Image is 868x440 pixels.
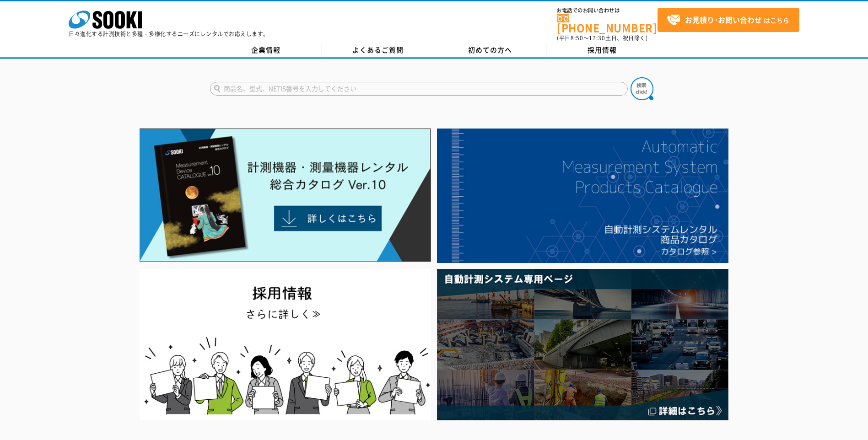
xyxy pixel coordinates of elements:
p: 日々進化する計測技術と多種・多様化するニーズにレンタルでお応えします。 [69,31,269,37]
img: Catalog Ver10 [140,129,431,262]
input: 商品名、型式、NETIS番号を入力してください [210,82,628,96]
a: お見積り･お問い合わせはこちら [658,8,799,32]
img: 自動計測システムカタログ [437,129,728,263]
img: 自動計測システム専用ページ [437,269,728,420]
span: お電話でのお問い合わせは [557,8,658,13]
img: SOOKI recruit [140,269,431,420]
a: よくあるご質問 [322,43,434,57]
a: 採用情報 [546,43,658,57]
a: 企業情報 [210,43,322,57]
strong: お見積り･お問い合わせ [685,14,762,25]
span: (平日 ～ 土日、祝日除く) [557,34,647,42]
span: 17:30 [589,34,605,42]
a: [PHONE_NUMBER] [557,14,658,33]
span: はこちら [667,13,789,27]
span: 初めての方へ [468,45,512,55]
a: 初めての方へ [434,43,546,57]
span: 8:50 [571,34,583,42]
img: btn_search.png [631,77,653,100]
